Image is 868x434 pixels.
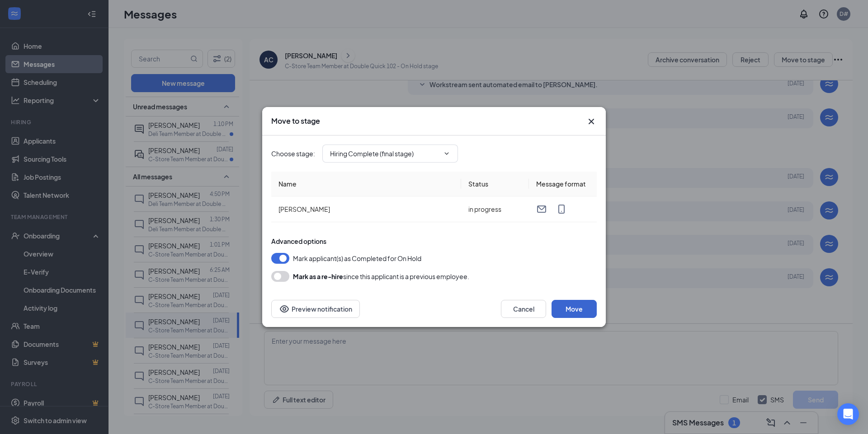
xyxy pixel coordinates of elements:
[443,150,450,157] svg: ChevronDown
[271,172,461,196] th: Name
[552,300,597,318] button: Move
[556,204,567,215] svg: MobileSms
[278,205,330,213] span: [PERSON_NAME]
[536,204,547,215] svg: Email
[293,271,469,282] div: since this applicant is a previous employee.
[461,172,529,196] th: Status
[293,272,343,280] b: Mark as a re-hire
[529,172,597,196] th: Message format
[271,237,597,246] div: Advanced options
[461,196,529,222] td: in progress
[271,300,360,318] button: Preview notificationEye
[271,149,315,159] span: Choose stage :
[837,403,859,425] div: Open Intercom Messenger
[279,303,290,314] svg: Eye
[501,300,546,318] button: Cancel
[586,116,597,127] svg: Cross
[586,116,597,127] button: Close
[271,116,320,126] h3: Move to stage
[293,253,421,264] span: Mark applicant(s) as Completed for On Hold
